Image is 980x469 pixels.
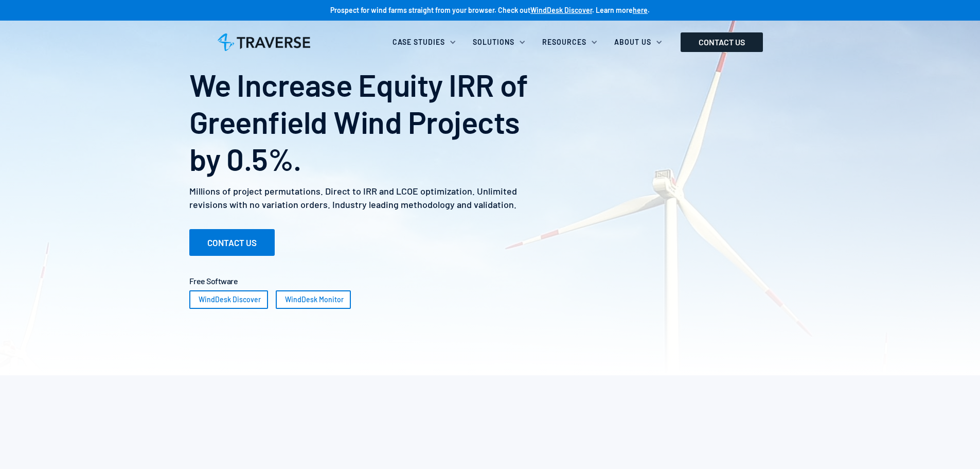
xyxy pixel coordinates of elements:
[189,66,550,177] h1: We Increase Equity IRR of Greenfield Wind Projects by 0.5%.
[393,37,445,47] div: Case Studies
[536,31,608,54] div: Resources
[530,6,592,14] a: WindDesk Discover
[276,290,351,309] a: WindDesk Monitor
[473,37,514,47] div: Solutions
[330,6,530,14] strong: Prospect for wind farms straight from your browser. Check out
[614,37,651,47] div: About Us
[542,37,586,47] div: Resources
[467,31,536,54] div: Solutions
[681,32,763,52] a: CONTACT US
[189,185,550,211] p: Millions of project permutations. Direct to IRR and LCOE optimization. Unlimited revisions with n...
[189,276,791,286] h2: Free Software
[189,229,275,256] a: CONTACT US
[386,31,467,54] div: Case Studies
[592,6,633,14] strong: . Learn more
[608,31,673,54] div: About Us
[633,6,648,14] a: here
[648,6,650,14] strong: .
[189,290,268,309] a: WindDesk Discover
